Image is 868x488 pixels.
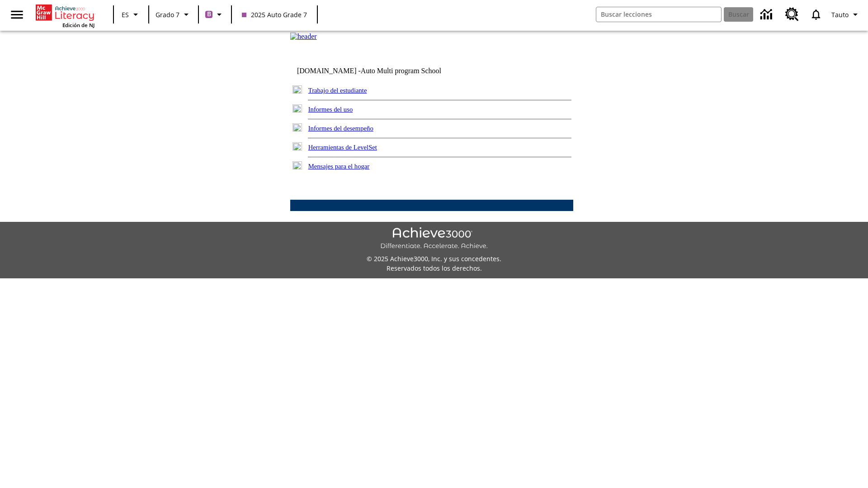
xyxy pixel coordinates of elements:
input: Buscar campo [596,7,721,22]
img: header [290,33,317,41]
a: Informes del uso [308,106,353,113]
img: Achieve3000 Differentiate Accelerate Achieve [380,227,488,250]
img: plus.gif [292,123,302,131]
img: plus.gif [292,85,302,94]
nobr: Auto Multi program School [361,67,441,75]
div: Portada [36,3,94,28]
span: Tauto [831,10,849,19]
button: Boost El color de la clase es morado/púrpura. Cambiar el color de la clase. [202,6,228,23]
td: [DOMAIN_NAME] - [297,67,463,75]
a: Informes del desempeño [308,125,373,132]
img: plus.gif [292,161,302,169]
span: B [207,9,211,20]
button: Perfil/Configuración [828,6,864,23]
button: Grado: Grado 7, Elige un grado [152,6,195,23]
button: Abrir el menú lateral [4,1,30,28]
button: Lenguaje: ES, Selecciona un idioma [117,6,146,23]
a: Trabajo del estudiante [308,87,367,94]
a: Notificaciones [804,3,828,26]
a: Herramientas de LevelSet [308,144,377,151]
img: plus.gif [292,104,302,113]
span: Edición de NJ [62,22,94,28]
span: ES [122,10,129,19]
a: Mensajes para el hogar [308,163,370,170]
img: plus.gif [292,142,302,150]
a: Centro de recursos, Se abrirá en una pestaña nueva. [780,2,804,27]
a: Centro de información [755,2,780,27]
span: Grado 7 [156,10,179,19]
span: 2025 Auto Grade 7 [242,10,307,19]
